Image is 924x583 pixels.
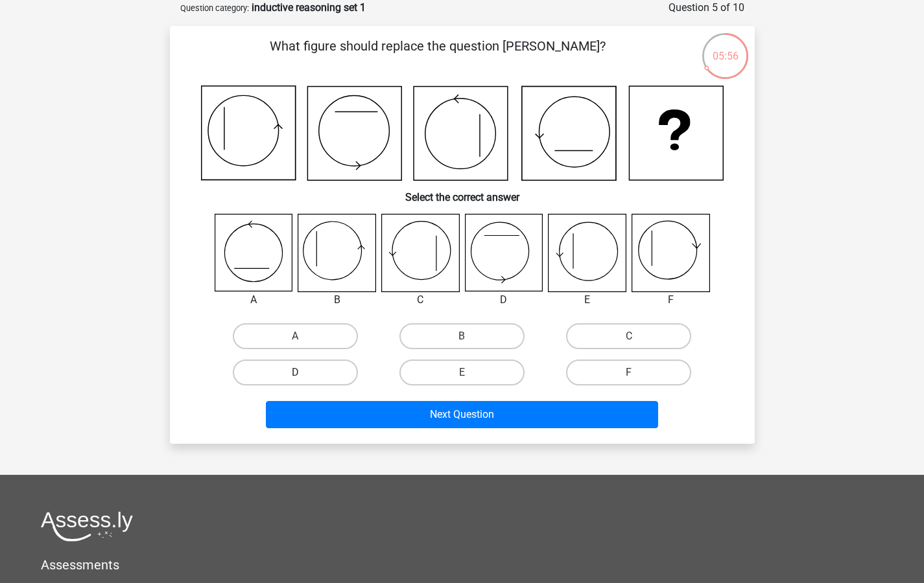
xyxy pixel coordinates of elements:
[701,32,750,64] div: 05:56
[266,401,658,428] button: Next Question
[252,1,366,14] strong: inductive reasoning set 1
[233,323,358,349] label: A
[538,292,636,308] div: E
[41,511,133,542] img: Assessly logo
[180,3,249,13] small: Question category:
[622,292,720,308] div: F
[191,36,685,75] p: What figure should replace the question [PERSON_NAME]?
[191,181,734,203] h6: Select the correct answer
[399,360,525,385] label: E
[41,557,883,573] h5: Assessments
[288,292,386,308] div: B
[233,360,358,385] label: D
[566,323,691,349] label: C
[566,360,691,385] label: F
[205,292,303,308] div: A
[372,292,469,308] div: C
[455,292,553,308] div: D
[399,323,525,349] label: B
